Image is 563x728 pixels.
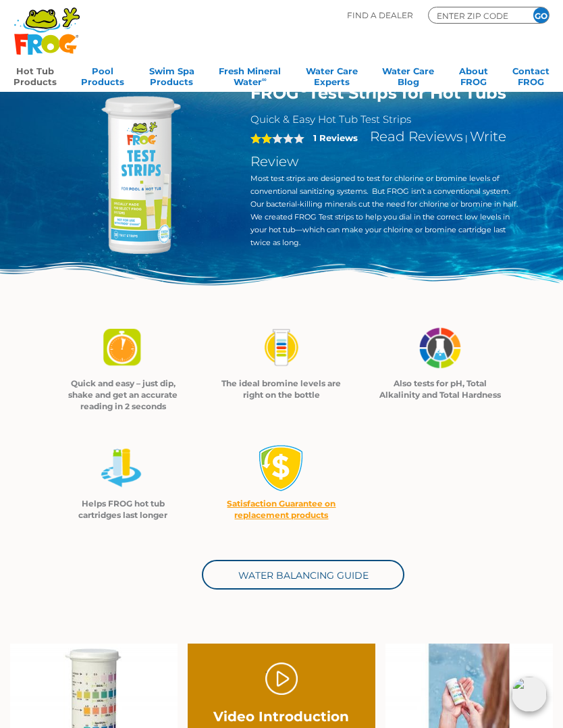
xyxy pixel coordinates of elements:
[219,61,281,88] a: Fresh MineralWater∞
[81,61,124,88] a: PoolProducts
[219,378,344,400] p: The ideal bromine levels are right on the bottle
[459,61,488,88] a: AboutFROG
[227,498,336,520] a: Satisfaction Guarantee on replacement products
[512,61,549,88] a: ContactFROG
[250,113,521,126] h2: Quick & Easy Hot Tub Test Strips
[14,61,57,88] a: Hot TubProducts
[99,444,146,492] img: FROG test strips_04
[313,132,358,143] strong: 1 Reviews
[43,83,230,271] img: Frog-Test-Strip-bottle-e1609632768520.png
[258,324,305,372] img: FROG test strips_02
[306,61,358,88] a: Water CareExperts
[377,378,502,400] p: Also tests for pH, Total Alkalinity and Total Hardness
[149,61,194,88] a: Swim SpaProducts
[347,7,413,24] p: Find A Dealer
[265,662,298,695] a: Play Video
[99,324,146,372] img: FROG test strips_01
[382,61,434,88] a: Water CareBlog
[258,444,305,492] img: money-back1-small
[250,172,521,249] p: Most test strips are designed to test for chlorine or bromine levels of conventional sanitizing s...
[417,324,464,372] img: FROG test strips_03
[370,128,463,145] a: Read Reviews
[61,378,186,412] p: Quick and easy – just dip, shake and get an accurate reading in 2 seconds
[262,76,267,83] sup: ∞
[465,133,468,143] span: |
[250,133,272,144] span: 2
[533,7,549,23] input: GO
[250,83,521,103] h1: FROG Test Strips for Hot Tubs
[435,9,516,22] input: Zip Code Form
[202,560,404,590] a: Water Balancing Guide
[61,498,186,521] p: Helps FROG hot tub cartridges last longer
[512,677,547,712] img: openIcon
